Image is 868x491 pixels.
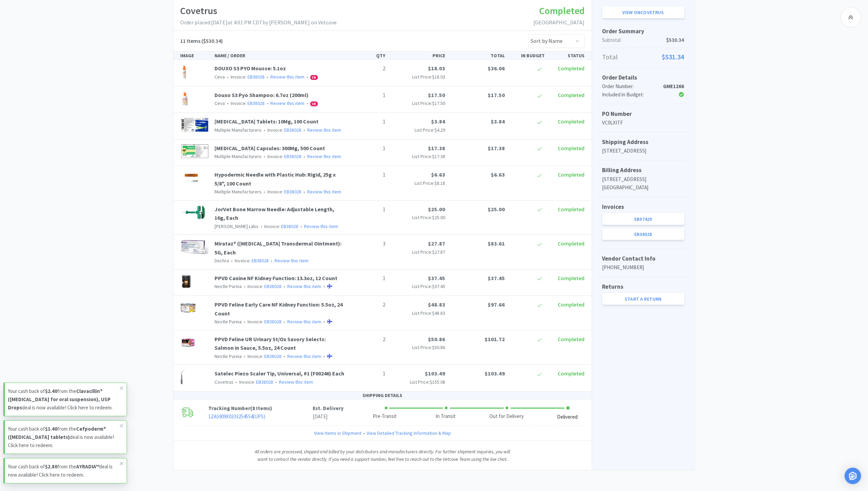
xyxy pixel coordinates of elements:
span: $103.49 [425,370,445,377]
p: List Price: [391,126,445,134]
span: • [266,100,269,106]
a: EB38028 [264,319,281,325]
span: • [259,223,263,229]
span: • [322,283,326,289]
a: Hypodermic Needle with Plastic Hub: Rigid, 25g x 5/8", 100 Count [215,171,336,187]
div: Pre-Transit [373,412,397,420]
span: Completed [558,145,585,152]
p: Total [602,51,684,62]
a: Review this item [304,223,338,229]
a: Douxo S3 Pyo Shampoo: 6.7oz (200ml) [215,92,309,98]
p: [GEOGRAPHIC_DATA] [602,183,684,192]
a: EB38028 [602,228,684,240]
a: Review this item [270,74,304,80]
img: 1263bc74064b47028536218f682118f2_404048.png [181,64,188,79]
span: • [226,100,230,106]
p: 1 [351,144,385,153]
h5: Order Summary [602,27,684,36]
span: Completed [558,206,585,213]
p: 1 [351,205,385,214]
span: $103.49 [485,370,505,377]
span: $25.00 [428,206,445,213]
p: List Price: [391,378,445,386]
span: • [274,379,278,385]
h5: Order Details [602,73,684,82]
a: Mirataz® ([MEDICAL_DATA] Transdermal Ointment): 5G, Each [215,240,342,256]
p: 1 [351,170,385,179]
span: Completed [558,171,585,178]
span: $17.50 [488,92,505,98]
span: $4.29 [435,127,445,133]
span: $6.63 [431,171,445,178]
span: Invoice: [262,189,301,195]
span: Completed [558,370,585,377]
img: 0737363dcabb4457b2ec7b1596737155_258548.png [181,300,196,315]
a: PPVD Feline UR Urinary St/Ox Savory Selects: Salmon in Sauce, 5.5oz, 24 Count [215,336,326,351]
a: EB38028 [247,74,265,80]
a: EB38028 [281,223,298,229]
span: [PERSON_NAME] Labs [215,223,258,229]
span: 11 Items [181,37,201,44]
span: Covetrus [215,379,233,385]
span: $155.08 [430,379,445,385]
span: Invoice: [262,127,301,133]
span: Completed [558,240,585,247]
strong: $2.40 [45,388,57,394]
div: Open Intercom Messenger [845,468,861,484]
span: • [302,127,306,133]
span: $17.50 [432,100,445,106]
span: Completed [558,65,585,72]
span: $3.84 [491,118,505,125]
a: Review this item [279,379,313,385]
span: Completed [558,336,585,343]
p: [GEOGRAPHIC_DATA] [534,18,585,27]
a: View onCovetrus [602,7,684,18]
a: View Detailed Tracking Information & Map [367,429,451,437]
img: 0672c5f8764042648eb63ac31b5a8553_404042.png [181,91,189,106]
a: View Items in Shipment [314,429,361,437]
span: • [243,283,246,289]
a: EB38028 [284,153,301,159]
span: $37.45 [428,275,445,282]
p: [DATE] [313,412,344,421]
a: EB38028 [284,189,301,195]
span: $48.83 [428,301,445,308]
span: CB [311,102,317,106]
span: $50.86 [428,336,445,343]
a: Start a Return [602,293,684,305]
h5: Returns [602,282,684,291]
span: $101.72 [485,336,505,343]
span: Multiple Manufacturers [215,153,262,159]
span: • [226,74,230,80]
img: 5d8ad1b24965416abf37dbe9bff08630_792124.png [181,144,209,159]
div: PRICE [388,52,448,59]
span: $97.66 [488,301,505,308]
span: $27.87 [432,249,445,255]
a: 1ZA5909X0333254554(UPS) [208,413,265,420]
span: Invoice: [242,353,281,359]
p: List Price: [391,248,445,256]
p: Order placed: [DATE] at 4:01 PM CDT by [PERSON_NAME] on Vetcove [181,18,337,27]
h5: Invoices [602,202,684,212]
span: • [361,429,367,437]
span: $17.50 [428,92,445,98]
a: [MEDICAL_DATA] Capsules: 300Mg, 500 Count [215,145,325,152]
span: • [305,100,309,106]
span: • [282,353,286,359]
span: Multiple Manufacturers [215,127,262,133]
div: In Transit [436,412,456,420]
p: Your cash back of from the deal is now available! Click here to redeem. [8,463,120,479]
span: • [243,319,246,325]
span: $17.38 [432,153,445,159]
p: 2 [351,335,385,344]
span: Multiple Manufacturers [215,189,262,195]
h5: ($530.34) [181,37,223,46]
a: JorVet Bone Marrow Needle: Adjustable Length, 16g, Each [215,206,334,221]
a: [MEDICAL_DATA] Tablets: 10Mg, 100 Count [215,118,319,125]
span: $50.86 [432,344,445,350]
div: IMAGE [178,52,212,59]
span: Invoice: [225,100,265,106]
p: 1 [351,117,385,126]
span: 8 Items [252,405,270,411]
img: 216b0718365a4d31894d7912df1cfeca_142103.png [181,335,196,350]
